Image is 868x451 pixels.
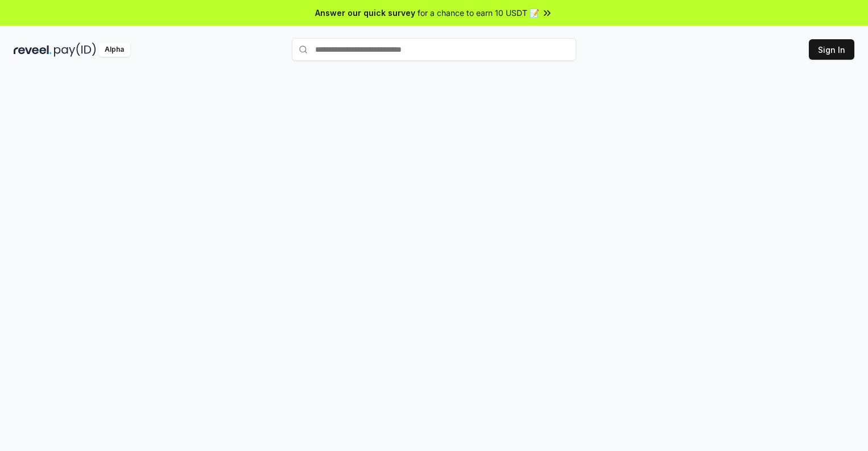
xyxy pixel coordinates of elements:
[54,43,96,57] img: pay_id
[418,7,539,19] span: for a chance to earn 10 USDT 📝
[809,39,854,60] button: Sign In
[98,43,130,57] div: Alpha
[14,43,52,57] img: reveel_dark
[315,7,415,19] span: Answer our quick survey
